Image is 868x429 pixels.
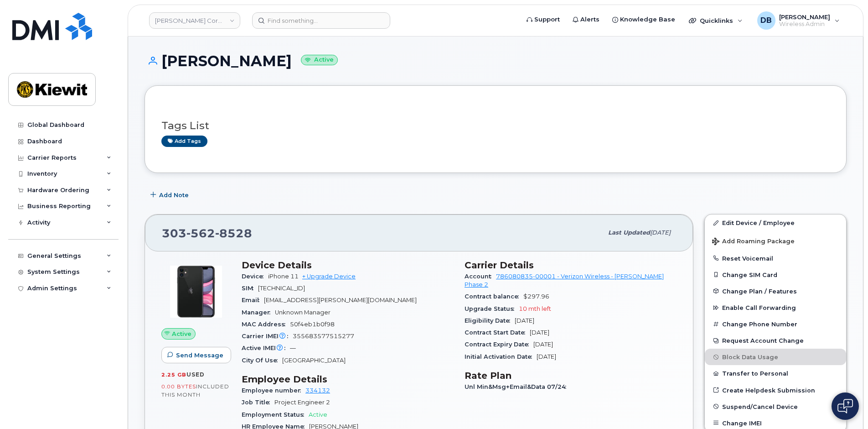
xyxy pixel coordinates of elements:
span: Employment Status [242,411,309,418]
button: Reset Voicemail [705,250,846,267]
button: Add Roaming Package [705,231,846,250]
span: Upgrade Status [465,305,519,312]
span: Email [242,297,264,303]
span: [DATE] [537,353,556,360]
span: Change Plan / Features [722,288,797,294]
span: Device [242,273,268,280]
button: Change Plan / Features [705,283,846,299]
span: Add Roaming Package [712,238,795,246]
span: Suspend/Cancel Device [722,403,798,410]
button: Change SIM Card [705,267,846,283]
button: Block Data Usage [705,349,846,365]
span: Project Engineer 2 [274,399,330,406]
span: 562 [186,226,215,240]
span: Send Message [176,351,223,360]
span: Active [309,411,327,418]
span: 50f4eb1b0f98 [290,321,335,328]
button: Send Message [161,347,231,363]
span: SIM [242,285,258,292]
span: Add Note [159,191,189,199]
span: 8528 [215,226,252,240]
span: Contract balance [465,293,523,300]
span: Contract Expiry Date [465,341,533,348]
span: Active IMEI [242,345,290,351]
span: 2.25 GB [161,371,186,378]
span: Active [172,330,191,338]
button: Change Phone Number [705,316,846,332]
span: 355683577515277 [293,333,354,340]
span: Manager [242,309,275,316]
span: Initial Activation Date [465,353,537,360]
span: [TECHNICAL_ID] [258,285,305,292]
button: Suspend/Cancel Device [705,398,846,415]
h3: Tags List [161,120,830,131]
a: Add tags [161,136,207,147]
span: Employee number [242,387,305,394]
a: 786080835-00001 - Verizon Wireless - [PERSON_NAME] Phase 2 [465,273,664,288]
h3: Rate Plan [465,370,677,381]
span: — [290,345,296,351]
span: MAC Address [242,321,290,328]
span: Last updated [608,229,650,236]
span: included this month [161,383,229,398]
h1: [PERSON_NAME] [145,53,847,69]
span: $297.96 [523,293,549,300]
span: [DATE] [533,341,553,348]
span: Contract Start Date [465,329,530,336]
a: Create Helpdesk Submission [705,382,846,398]
span: [EMAIL_ADDRESS][PERSON_NAME][DOMAIN_NAME] [264,297,417,303]
span: Enable Call Forwarding [722,304,796,311]
span: [DATE] [515,317,534,324]
a: + Upgrade Device [302,273,356,280]
span: Carrier IMEI [242,333,293,340]
button: Request Account Change [705,332,846,349]
span: [DATE] [650,229,671,236]
img: Open chat [837,399,853,413]
a: 334132 [305,387,330,394]
small: Active [301,55,338,65]
span: [DATE] [530,329,549,336]
span: Account [465,273,496,280]
img: iPhone_11.jpg [169,264,223,319]
span: Unknown Manager [275,309,331,316]
button: Add Note [145,187,196,203]
span: Unl Min&Msg+Email&Data 07/24 [465,383,571,390]
span: used [186,371,205,378]
span: 10 mth left [519,305,551,312]
h3: Device Details [242,260,454,271]
span: iPhone 11 [268,273,299,280]
span: Eligibility Date [465,317,515,324]
h3: Employee Details [242,374,454,385]
span: City Of Use [242,357,282,364]
a: Edit Device / Employee [705,214,846,231]
button: Enable Call Forwarding [705,299,846,316]
span: 0.00 Bytes [161,383,196,390]
span: Job Title [242,399,274,406]
span: 303 [162,226,252,240]
span: [GEOGRAPHIC_DATA] [282,357,346,364]
h3: Carrier Details [465,260,677,271]
button: Transfer to Personal [705,365,846,382]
